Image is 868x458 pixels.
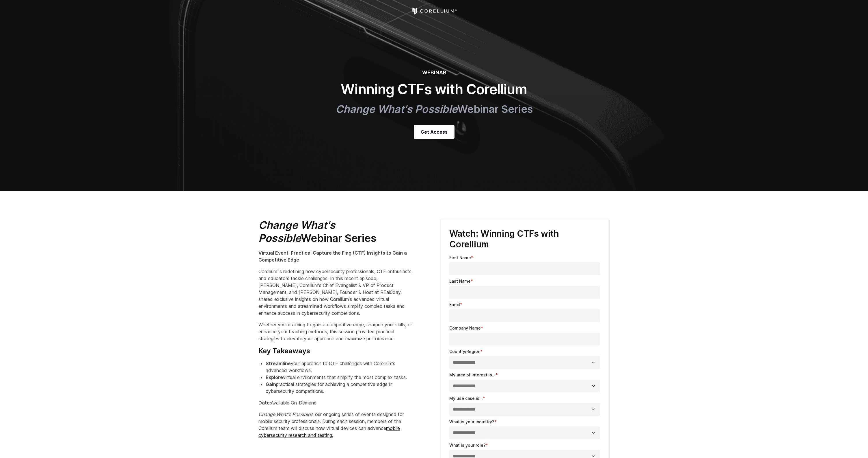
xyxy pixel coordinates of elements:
a: mobile cybersecurity research and testing. [258,425,400,438]
span: My use case is... [449,396,483,401]
li: virtual environments that simplify the most complex tasks. [266,374,414,381]
h2: Webinar Series [318,103,550,116]
span: Country/Region [449,349,480,354]
em: Change What's Possible [336,103,457,115]
p: Whether you're aiming to gain a competitive edge, sharpen your skills, or enhance your teaching m... [258,321,414,342]
h3: Watch: Winning CTFs with Corellium [449,228,600,250]
span: Company Name [449,325,481,330]
span: What is your role? [449,443,486,448]
h1: Winning CTFs with Corellium [318,81,550,98]
a: Corellium Home [411,8,457,14]
span: My area of interest is... [449,372,496,377]
strong: Streamline [266,360,291,366]
h2: Webinar Series [258,219,414,245]
strong: Gain [266,381,276,387]
span: First Name [449,255,471,260]
p: Corellium is redefining how cybersecurity professionals, CTF enthusiasts, and educators tackle ch... [258,268,414,317]
span: Last Name [449,279,471,284]
span: What is your industry? [449,419,494,424]
h6: WEBINAR [318,69,550,76]
p: is our ongoing series of events designed for mobile security professionals. During each session, ... [258,411,414,439]
a: Get Access [414,125,455,139]
li: practical strategies for achieving a competitive edge in cybersecurity competitions. [266,381,414,395]
em: Change What's Possible [258,219,335,244]
li: your approach to CTF challenges with Corellium’s advanced workflows. [266,360,414,374]
strong: Date: [258,400,271,406]
h4: Key Takeaways [258,347,414,355]
em: Change What's Possible [258,411,310,417]
strong: Virtual Event: Practical Capture the Flag (CTF) Insights to Gain a Competitive Edge [258,250,407,263]
p: Available On-Demand [258,399,414,406]
strong: Explore [266,374,283,380]
span: Get Access [421,128,448,135]
span: Email [449,302,460,307]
